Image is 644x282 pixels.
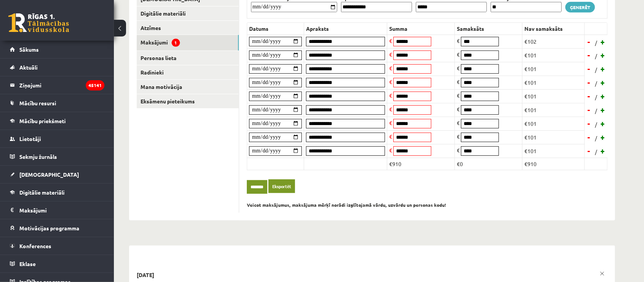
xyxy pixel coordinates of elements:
[522,76,585,89] td: €101
[19,201,104,219] legend: Maksājumi
[19,64,38,71] span: Aktuāli
[10,237,104,255] a: Konferences
[522,48,585,62] td: €101
[586,104,593,116] a: -
[586,131,593,143] a: -
[599,145,607,157] a: +
[457,133,460,140] span: €
[586,63,593,74] a: -
[586,90,593,102] a: -
[389,119,392,126] span: €
[8,13,69,32] a: Rīgas 1. Tālmācības vidusskola
[19,260,36,267] span: Eklase
[455,22,522,35] th: Samaksāts
[389,106,392,112] span: €
[594,93,598,101] span: /
[19,153,57,160] span: Sekmju žurnāls
[522,117,585,130] td: €101
[599,131,607,143] a: +
[594,79,598,87] span: /
[455,158,522,170] td: €0
[304,22,387,35] th: Apraksts
[594,39,598,47] span: /
[594,134,598,142] span: /
[10,59,104,76] a: Aktuāli
[522,144,585,158] td: €101
[586,118,593,129] a: -
[594,107,598,115] span: /
[565,2,595,13] a: Ģenerēt
[389,65,392,71] span: €
[137,21,239,35] a: Atzīmes
[599,90,607,102] a: +
[10,76,104,94] a: Ziņojumi45141
[586,145,593,157] a: -
[172,39,180,47] span: 1
[19,242,51,249] span: Konferences
[599,118,607,129] a: +
[137,35,239,51] a: Maksājumi1
[522,62,585,76] td: €101
[10,148,104,165] a: Sekmju žurnāls
[586,49,593,61] a: -
[10,41,104,58] a: Sākums
[522,103,585,117] td: €101
[10,94,104,112] a: Mācību resursi
[522,22,585,35] th: Nav samaksāts
[389,92,392,99] span: €
[389,51,392,58] span: €
[19,76,104,94] legend: Ziņojumi
[137,80,239,94] a: Mana motivācija
[10,255,104,272] a: Eklase
[457,147,460,154] span: €
[387,158,455,170] td: €910
[522,35,585,48] td: €102
[457,37,460,44] span: €
[522,89,585,103] td: €101
[10,130,104,147] a: Lietotāji
[247,22,304,35] th: Datums
[389,37,392,44] span: €
[137,65,239,79] a: Radinieki
[599,63,607,74] a: +
[457,106,460,112] span: €
[594,66,598,74] span: /
[457,119,460,126] span: €
[389,147,392,154] span: €
[19,189,65,196] span: Digitālie materiāli
[268,179,295,193] a: Eksportēt
[19,46,39,53] span: Sākums
[522,158,585,170] td: €910
[247,202,446,208] b: Veicot maksājumus, maksājuma mērķī norādi izglītojamā vārdu, uzvārdu un personas kodu!
[10,112,104,130] a: Mācību priekšmeti
[19,117,66,124] span: Mācību priekšmeti
[10,219,104,237] a: Motivācijas programma
[137,6,239,21] a: Digitālie materiāli
[389,133,392,140] span: €
[594,52,598,60] span: /
[19,225,79,231] span: Motivācijas programma
[137,51,239,65] a: Personas lieta
[599,36,607,48] a: +
[594,148,598,156] span: /
[599,49,607,61] a: +
[457,78,460,85] span: €
[10,201,104,219] a: Maksājumi
[457,65,460,71] span: €
[457,92,460,99] span: €
[597,268,608,279] a: x
[599,77,607,88] a: +
[387,22,455,35] th: Summa
[522,130,585,144] td: €101
[594,120,598,128] span: /
[10,166,104,183] a: [DEMOGRAPHIC_DATA]
[137,271,608,279] p: [DATE]
[86,80,104,90] i: 45141
[10,184,104,201] a: Digitālie materiāli
[599,104,607,116] a: +
[586,77,593,88] a: -
[19,100,56,106] span: Mācību resursi
[389,78,392,85] span: €
[457,51,460,58] span: €
[19,171,79,178] span: [DEMOGRAPHIC_DATA]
